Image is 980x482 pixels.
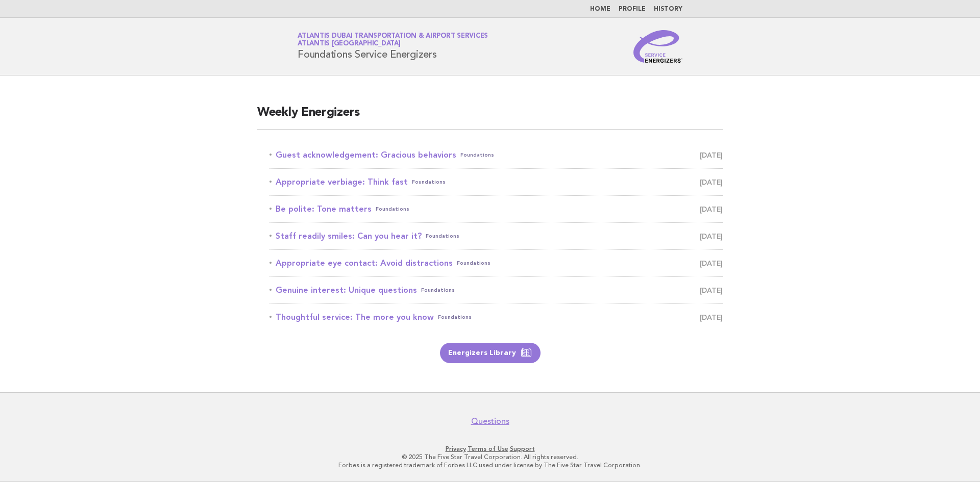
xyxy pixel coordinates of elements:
[269,256,723,270] a: Appropriate eye contact: Avoid distractionsFoundations [DATE]
[426,229,459,243] span: Foundations
[269,229,723,243] a: Staff readily smiles: Can you hear it?Foundations [DATE]
[457,256,491,270] span: Foundations
[510,445,535,452] a: Support
[446,445,466,452] a: Privacy
[298,41,401,47] span: Atlantis [GEOGRAPHIC_DATA]
[376,202,409,216] span: Foundations
[654,6,682,12] a: History
[700,283,723,297] span: [DATE]
[700,148,723,162] span: [DATE]
[619,6,646,12] a: Profile
[269,310,723,324] a: Thoughtful service: The more you knowFoundations [DATE]
[440,343,541,363] a: Energizers Library
[700,202,723,216] span: [DATE]
[438,310,472,324] span: Foundations
[257,105,723,130] h2: Weekly Energizers
[700,310,723,324] span: [DATE]
[269,202,723,216] a: Be polite: Tone mattersFoundations [DATE]
[633,30,682,63] img: Service Energizers
[269,283,723,297] a: Genuine interest: Unique questionsFoundations [DATE]
[178,453,802,461] p: © 2025 The Five Star Travel Corporation. All rights reserved.
[178,445,802,453] p: · ·
[298,33,488,47] a: Atlantis Dubai Transportation & Airport ServicesAtlantis [GEOGRAPHIC_DATA]
[471,416,509,426] a: Questions
[590,6,610,12] a: Home
[269,175,723,189] a: Appropriate verbiage: Think fastFoundations [DATE]
[700,175,723,189] span: [DATE]
[460,148,494,162] span: Foundations
[700,229,723,243] span: [DATE]
[269,148,723,162] a: Guest acknowledgement: Gracious behaviorsFoundations [DATE]
[298,33,488,60] h1: Foundations Service Energizers
[421,283,455,297] span: Foundations
[700,256,723,270] span: [DATE]
[178,461,802,469] p: Forbes is a registered trademark of Forbes LLC used under license by The Five Star Travel Corpora...
[412,175,446,189] span: Foundations
[468,445,508,452] a: Terms of Use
